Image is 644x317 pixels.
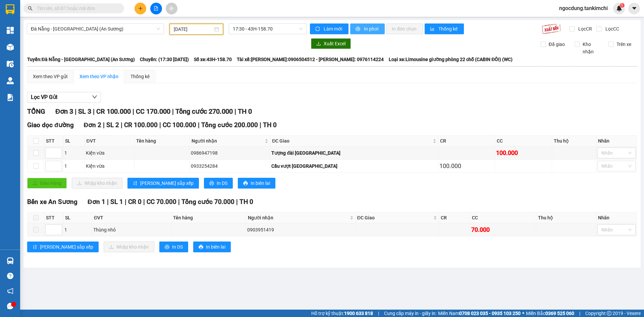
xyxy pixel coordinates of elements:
th: SL [63,212,92,223]
strong: 0369 525 060 [545,311,574,316]
th: ĐVT [92,212,171,223]
img: 9k= [542,23,561,34]
span: plus [138,6,143,11]
button: downloadXuất Excel [311,38,351,49]
span: Đơn 3 [55,107,73,115]
span: SL 3 [78,107,91,115]
span: [PERSON_NAME] sắp xếp [140,179,194,187]
span: Tổng cước 270.000 [175,107,233,115]
div: 100.000 [496,148,551,158]
div: Kiện vừa [86,162,133,170]
div: 0903951419 [247,226,354,233]
div: 1 [64,162,84,170]
span: SL 1 [110,198,123,206]
div: Xem theo VP nhận [79,73,118,80]
b: Tuyến: Đà Nẵng - [GEOGRAPHIC_DATA] (An Sương) [27,57,135,62]
span: Người nhận [248,214,348,221]
span: 1 [621,3,623,8]
span: download [316,41,321,47]
span: question-circle [7,273,13,279]
button: uploadGiao hàng [27,178,67,189]
span: sort-ascending [133,181,138,186]
button: caret-down [628,3,640,14]
span: | [125,198,126,206]
span: Hỗ trợ kỹ thuật: [311,310,373,317]
th: Tên hàng [135,136,190,147]
span: Số xe: 43H-158.70 [194,56,232,63]
span: In DS [217,179,227,187]
span: Xuất Excel [324,40,345,47]
img: icon-new-feature [616,5,622,11]
th: STT [44,212,63,223]
span: notification [7,288,13,294]
div: Cầu vượt [GEOGRAPHIC_DATA] [271,162,437,170]
span: Đã giao [546,41,568,48]
th: CR [438,136,495,147]
strong: 1900 633 818 [344,311,373,316]
span: | [132,107,134,115]
img: warehouse-icon [7,44,14,51]
span: | [579,310,580,317]
span: message [7,303,13,309]
img: logo-vxr [6,4,14,14]
span: Lọc VP Gửi [31,93,57,101]
strong: 0708 023 035 - 0935 103 250 [459,311,521,316]
div: Thống kê [130,73,150,80]
button: printerIn phơi [350,23,385,34]
div: Thùng nhỏ [93,226,170,233]
button: plus [135,3,146,14]
th: CC [470,212,537,223]
span: Đơn 2 [84,121,102,129]
span: CC 170.000 [136,107,170,115]
span: Bến xe An Sương [27,198,77,206]
span: In phơi [364,25,379,33]
span: ĐC Giao [357,214,432,221]
div: Tượng đài [GEOGRAPHIC_DATA] [271,149,437,157]
span: file-add [154,6,158,11]
span: Loại xe: Limousine giường phòng 22 chỗ (CABIN ĐÔI) (WC) [389,56,513,63]
span: Lọc CC [603,25,620,33]
span: Thống kê [438,25,459,33]
span: Đà Nẵng - Sài Gòn (An Sương) [31,24,160,34]
span: CC 100.000 [163,121,196,129]
span: | [172,107,174,115]
span: In DS [172,243,183,251]
button: printerIn biên lai [193,242,231,252]
button: printerIn biên lai [238,178,275,189]
sup: 1 [620,3,625,8]
th: Thu hộ [552,136,596,147]
span: Đơn 1 [88,198,105,206]
span: | [178,198,180,206]
span: Người nhận [192,137,263,145]
span: Lọc CR [576,25,593,33]
span: Cung cấp máy in - giấy in: [384,310,436,317]
span: | [234,107,236,115]
span: Trên xe [614,41,634,48]
span: printer [199,245,203,250]
button: syncLàm mới [310,23,348,34]
button: In đơn chọn [386,23,423,34]
input: 13/09/2025 [174,25,213,33]
span: CR 100.000 [96,107,131,115]
button: file-add [150,3,162,14]
span: Giao dọc đường [27,121,74,129]
span: In biên lai [251,179,270,187]
div: Xem theo VP gửi [33,73,67,80]
span: ngocdung.tankimchi [554,4,613,12]
span: printer [356,27,361,32]
th: ĐVT [85,136,135,147]
button: Lọc VP Gửi [27,92,101,103]
div: Nhãn [598,137,635,145]
th: CC [495,136,552,147]
span: TH 0 [238,107,252,115]
div: 70.000 [471,225,535,234]
span: TỔNG [27,107,45,115]
button: bar-chartThống kê [425,23,464,34]
span: | [198,121,200,129]
span: | [103,121,105,129]
span: aim [169,6,174,11]
span: TH 0 [239,198,253,206]
span: Tài xế: [PERSON_NAME]:0906504512 - [PERSON_NAME]: 0976114224 [237,56,384,63]
span: CR 100.000 [124,121,158,129]
div: 100.000 [439,161,494,171]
